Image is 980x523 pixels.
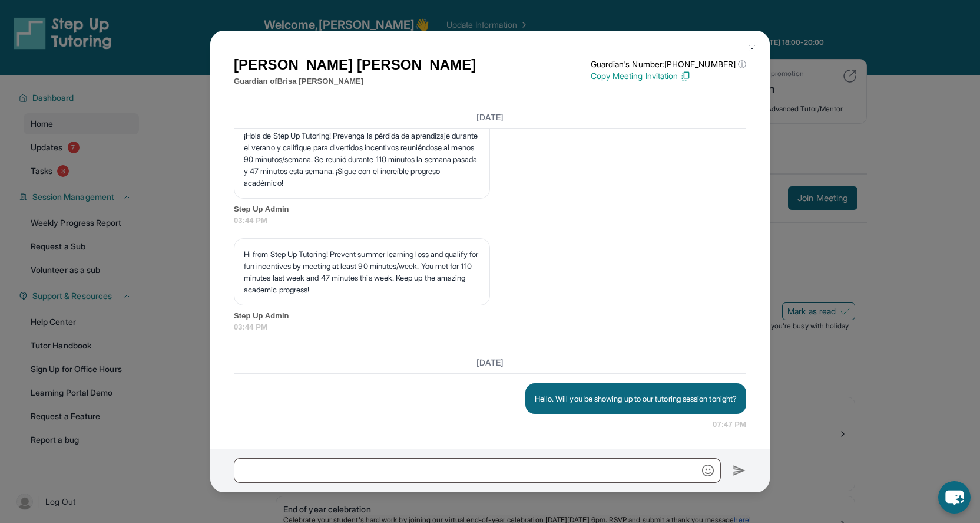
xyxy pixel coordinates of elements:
[234,357,746,369] h3: [DATE]
[234,321,746,333] span: 03:44 PM
[535,393,737,404] p: Hello. Will you be showing up to our tutoring session tonight?
[234,203,746,215] span: Step Up Admin
[244,130,480,189] p: ¡Hola de Step Up Tutoring! Prevenga la pérdida de aprendizaje durante el verano y califique para ...
[738,58,746,70] span: ⓘ
[234,111,746,123] h3: [DATE]
[733,463,746,478] img: Send icon
[591,70,746,82] p: Copy Meeting Invitation
[713,419,746,430] span: 07:47 PM
[234,75,476,87] p: Guardian of Brisa [PERSON_NAME]
[244,248,480,295] p: Hi from Step Up Tutoring! Prevent summer learning loss and qualify for fun incentives by meeting ...
[747,44,757,53] img: Close Icon
[234,310,746,322] span: Step Up Admin
[591,58,746,70] p: Guardian's Number: [PHONE_NUMBER]
[680,71,691,81] img: Copy Icon
[938,481,971,514] button: chat-button
[702,465,714,476] img: Emoji
[234,54,476,75] h1: [PERSON_NAME] [PERSON_NAME]
[234,215,746,226] span: 03:44 PM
